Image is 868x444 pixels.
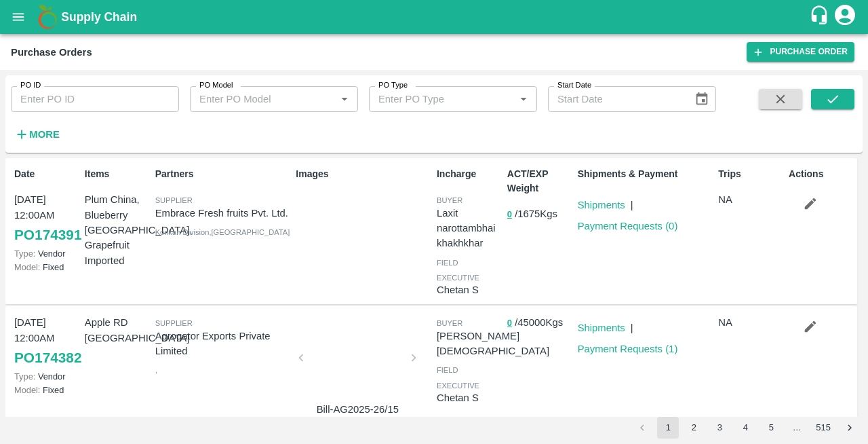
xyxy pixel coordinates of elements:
[718,167,783,181] p: Trips
[14,247,79,260] p: Vendor
[85,167,150,181] p: Items
[625,192,633,212] div: |
[437,259,479,282] span: field executive
[155,366,157,374] span: ,
[689,86,715,112] button: Choose date
[85,315,150,346] p: Apple RD [GEOGRAPHIC_DATA]
[14,384,79,396] p: Fixed
[14,371,35,382] span: Type:
[14,192,79,223] p: [DATE] 12:00AM
[507,315,572,331] p: / 45000 Kgs
[14,262,40,272] span: Model:
[437,329,549,359] p: [PERSON_NAME][DEMOGRAPHIC_DATA]
[61,10,137,24] b: Supply Chain
[548,86,684,112] input: Start Date
[718,192,783,207] p: NA
[437,366,479,389] span: field executive
[155,329,291,359] p: Agrogator Exports Private Limited
[557,80,591,91] label: Start Date
[14,346,81,370] a: PO174382
[155,196,193,204] span: Supplier
[34,3,61,31] img: logo
[789,167,854,181] p: Actions
[833,3,857,31] div: account of current user
[437,282,502,297] p: Chetan S
[14,248,35,259] span: Type:
[307,402,408,417] p: Bill-AG2025-26/15
[507,206,572,222] p: / 1675 Kgs
[515,90,532,108] button: Open
[839,417,861,439] button: Go to next page
[199,80,233,91] label: PO Model
[155,206,291,221] p: Embrace Fresh fruits Pvt. Ltd.
[437,196,462,204] span: buyer
[14,315,79,346] p: [DATE] 12:00AM
[625,315,633,335] div: |
[11,123,63,146] button: More
[20,80,41,91] label: PO ID
[578,167,713,181] p: Shipments & Payment
[657,417,679,439] button: page 1
[437,167,502,181] p: Incharge
[14,167,79,181] p: Date
[3,1,34,33] button: open drawer
[437,206,502,251] p: Laxit narottambhai khakhkhar
[812,417,835,439] button: Go to page 515
[373,90,493,108] input: Enter PO Type
[29,129,60,140] strong: More
[155,167,291,181] p: Partners
[683,417,705,439] button: Go to page 2
[747,42,854,62] a: Purchase Order
[14,385,40,395] span: Model:
[14,261,79,274] p: Fixed
[786,422,808,434] div: …
[336,90,353,108] button: Open
[437,390,502,405] p: Chetan S
[11,43,92,61] div: Purchase Orders
[809,5,833,29] div: customer-support
[578,344,678,354] a: Payment Requests (1)
[760,417,782,439] button: Go to page 5
[11,86,179,112] input: Enter PO ID
[378,80,408,91] label: PO Type
[14,223,81,247] a: PO174391
[507,207,512,223] button: 0
[578,322,625,333] a: Shipments
[709,417,730,439] button: Go to page 3
[61,7,809,26] a: Supply Chain
[507,316,512,331] button: 0
[296,167,431,181] p: Images
[629,417,863,439] nav: pagination navigation
[734,417,756,439] button: Go to page 4
[578,200,625,210] a: Shipments
[194,90,314,108] input: Enter PO Model
[85,192,150,267] p: Plum China, Blueberry [GEOGRAPHIC_DATA], Grapefruit Imported
[155,228,290,236] span: Konkan Division , [GEOGRAPHIC_DATA]
[14,370,79,383] p: Vendor
[437,319,462,327] span: buyer
[155,319,193,327] span: Supplier
[507,167,572,196] p: ACT/EXP Weight
[578,221,678,232] a: Payment Requests (0)
[718,315,783,330] p: NA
